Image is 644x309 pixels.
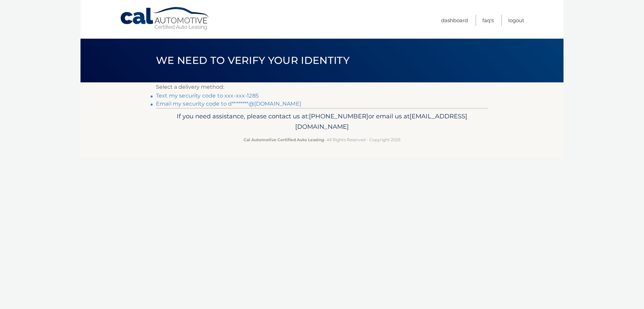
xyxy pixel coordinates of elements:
a: FAQ's [482,15,494,26]
span: [PHONE_NUMBER] [309,112,368,120]
strong: Cal Automotive Certified Auto Leasing [244,137,324,142]
a: Dashboard [441,15,468,26]
p: Select a delivery method: [156,82,488,92]
p: If you need assistance, please contact us at: or email us at [160,111,484,132]
a: Cal Automotive [120,7,210,31]
a: Logout [508,15,524,26]
p: - All Rights Reserved - Copyright 2025 [160,136,484,143]
span: We need to verify your identity [156,54,350,67]
a: Email my security code to d********@[DOMAIN_NAME] [156,101,301,107]
a: Text my security code to xxx-xxx-1285 [156,92,259,99]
